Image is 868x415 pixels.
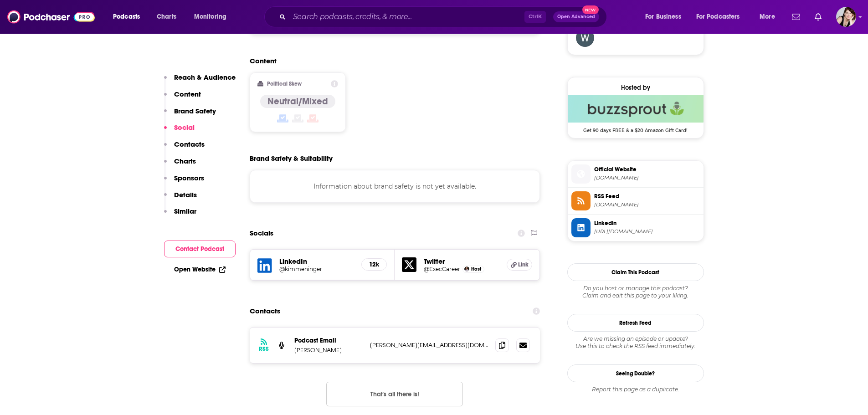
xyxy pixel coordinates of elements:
[164,190,197,207] button: Details
[250,225,273,242] h2: Socials
[568,95,704,123] img: Buzzsprout Deal: Get 90 days FREE & a $20 Amazon Gift Card!
[164,140,205,157] button: Contacts
[571,218,700,237] a: Linkedin[URL][DOMAIN_NAME]
[164,174,204,190] button: Sponsors
[164,73,236,90] button: Reach & Audience
[567,386,704,393] div: Report this page as a duplicate.
[594,192,700,200] span: RSS Feed
[289,10,524,24] input: Search podcasts, credits, & more...
[279,257,354,266] h5: LinkedIn
[836,7,856,27] img: User Profile
[369,261,379,268] h5: 12k
[273,6,616,27] div: Search podcasts, credits, & more...
[157,10,176,23] span: Charts
[279,266,354,272] a: @kimmeninger
[174,107,216,115] p: Brand Safety
[174,190,197,199] p: Details
[250,154,333,163] h2: Brand Safety & Suitability
[594,201,700,208] span: feeds.buzzsprout.com
[174,73,236,82] p: Reach & Audience
[567,263,704,281] button: Claim This Podcast
[553,11,599,22] button: Open AdvancedNew
[594,228,700,235] span: https://www.linkedin.com/in/kimmeninger
[107,10,152,24] button: open menu
[250,302,280,320] h2: Contacts
[471,266,481,272] span: Host
[174,157,196,165] p: Charts
[568,95,704,133] a: Buzzsprout Deal: Get 90 days FREE & a $20 Amazon Gift Card!
[113,10,140,23] span: Podcasts
[464,266,469,272] img: Kim Meninger
[174,140,205,149] p: Contacts
[568,84,704,92] div: Hosted by
[567,285,704,292] span: Do you host or manage this podcast?
[267,81,302,87] h2: Political Skew
[174,174,204,182] p: Sponsors
[760,10,775,23] span: More
[645,10,681,23] span: For Business
[164,107,216,123] button: Brand Safety
[594,174,700,181] span: yourcareersuccess.com
[424,257,499,266] h5: Twitter
[696,10,740,23] span: For Podcasters
[259,345,269,353] h3: RSS
[294,346,363,354] p: [PERSON_NAME]
[518,261,529,268] span: Link
[507,259,532,271] a: Link
[174,123,195,132] p: Social
[164,207,196,224] button: Similar
[164,157,196,174] button: Charts
[267,96,328,107] h4: Neutral/Mixed
[174,90,201,98] p: Content
[424,266,460,272] a: @ExecCareer
[639,10,693,24] button: open menu
[811,9,825,25] a: Show notifications dropdown
[594,219,700,227] span: Linkedin
[194,10,226,23] span: Monitoring
[326,382,463,406] button: Nothing here.
[164,123,195,140] button: Social
[567,314,704,332] button: Refresh Feed
[788,9,804,25] a: Show notifications dropdown
[188,10,238,24] button: open menu
[571,164,700,184] a: Official Website[DOMAIN_NAME]
[594,165,700,174] span: Official Website
[164,241,236,257] button: Contact Podcast
[568,123,704,133] span: Get 90 days FREE & a $20 Amazon Gift Card!
[370,341,488,349] p: [PERSON_NAME][EMAIL_ADDRESS][DOMAIN_NAME]
[576,29,594,47] img: weedloversusa
[250,170,540,203] div: Information about brand safety is not yet available.
[753,10,786,24] button: open menu
[582,5,599,14] span: New
[836,7,856,27] button: Show profile menu
[836,7,856,27] span: Logged in as tracy29121
[174,207,196,215] p: Similar
[174,266,226,273] a: Open Website
[250,56,533,65] h2: Content
[690,10,753,24] button: open menu
[557,15,595,19] span: Open Advanced
[567,335,704,350] div: Are we missing an episode or update? Use this to check the RSS feed immediately.
[571,191,700,210] a: RSS Feed[DOMAIN_NAME]
[567,285,704,299] div: Claim and edit this page to your liking.
[151,10,182,24] a: Charts
[524,11,546,23] span: Ctrl K
[294,337,363,344] p: Podcast Email
[7,8,95,26] img: Podchaser - Follow, Share and Rate Podcasts
[567,364,704,382] a: Seeing Double?
[164,90,201,107] button: Content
